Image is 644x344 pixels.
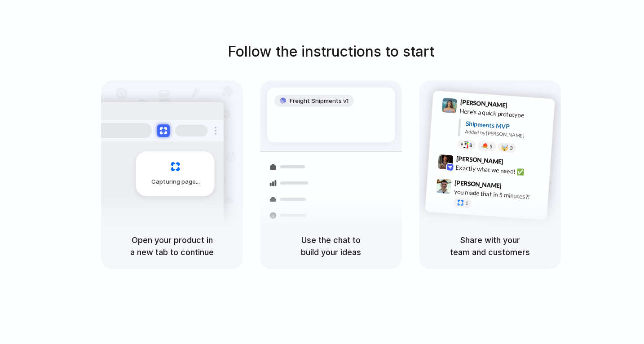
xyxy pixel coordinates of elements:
[455,163,545,178] div: Exactly what we need! ✅
[151,177,201,186] span: Capturing page
[112,234,232,258] h5: Open your product in a new tab to continue
[454,187,543,202] div: you made that in 5 minutes?!
[465,128,547,141] div: Added by [PERSON_NAME]
[469,142,472,147] span: 8
[454,177,502,190] span: [PERSON_NAME]
[228,41,434,62] h1: Follow the instructions to start
[456,153,503,166] span: [PERSON_NAME]
[501,144,509,151] div: 🤯
[459,106,549,121] div: Here's a quick prototype
[465,119,548,133] div: Shipments MVP
[430,234,550,258] h5: Share with your team and customers
[510,101,529,112] span: 9:41 AM
[510,146,513,150] span: 3
[504,182,523,193] span: 9:47 AM
[271,234,391,258] h5: Use the chat to build your ideas
[490,144,493,149] span: 5
[465,201,468,206] span: 1
[506,158,525,168] span: 9:42 AM
[290,97,348,106] span: Freight Shipments v1
[460,97,507,110] span: [PERSON_NAME]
